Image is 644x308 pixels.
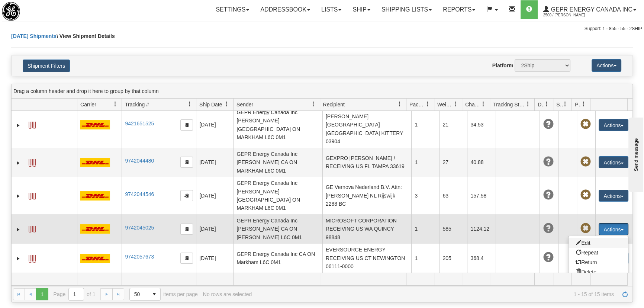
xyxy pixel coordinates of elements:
a: Ship [347,0,376,19]
a: Shipping lists [376,0,437,19]
span: Page 1 [36,288,48,300]
td: 34.53 [467,102,495,148]
td: 1 [411,148,439,177]
a: Addressbook [255,0,316,19]
span: 2500 / [PERSON_NAME] [543,12,599,19]
span: select [148,288,160,300]
label: Platform [492,62,513,69]
a: [DATE] Shipments [11,33,57,39]
td: GEPR Energy Canada Inc [PERSON_NAME] [GEOGRAPHIC_DATA] ON MARKHAM L6C 0M1 [233,177,322,215]
span: 50 [134,291,144,298]
a: Delivery Status filter column settings [540,98,553,110]
img: 7 - DHL_Worldwide [80,224,110,234]
img: 7 - DHL_Worldwide [80,254,110,263]
img: 7 - DHL_Worldwide [80,158,110,167]
span: Recipient [323,101,345,108]
a: 9742044546 [125,191,154,197]
td: 157.58 [467,177,495,215]
span: Pickup Not Assigned [580,119,590,129]
span: Carrier [80,101,96,108]
td: [DATE] [196,244,233,273]
a: Repeat [569,248,628,257]
a: Sender filter column settings [307,98,320,110]
span: Unknown [543,252,553,263]
span: items per page [129,288,198,301]
td: 1 [411,244,439,273]
a: Return [569,257,628,267]
a: Pickup Status filter column settings [577,98,590,110]
span: Unknown [543,223,553,234]
button: Actions [592,59,621,72]
a: Expand [15,226,22,233]
td: 27 [439,148,467,177]
a: Delete shipment [569,267,628,277]
span: Sender [236,101,253,108]
td: MICROSOFT CORPORATION RECEIVING US WA QUINCY 98848 [322,214,412,243]
button: Copy to clipboard [180,157,193,168]
div: grid grouping header [12,84,632,99]
span: Pickup Not Assigned [580,223,590,234]
span: Unknown [543,119,553,129]
a: 9742044480 [125,158,154,164]
a: 9421651525 [125,121,154,126]
td: [DATE] [196,214,233,243]
span: Unknown [543,190,553,200]
a: Settings [210,0,255,19]
button: Copy to clipboard [180,253,193,264]
span: \ View Shipment Details [57,33,115,39]
td: 1124.12 [467,214,495,243]
span: Tracking Status [493,101,525,108]
td: GE Vernova Nederland B.V. Attn: [PERSON_NAME] NL Rijswijk 2288 BC [322,177,412,215]
td: 1 [411,102,439,148]
span: Shipment Issues [556,101,563,108]
td: GEPR Energy Canada Inc [PERSON_NAME] [GEOGRAPHIC_DATA] ON MARKHAM L6C 0M1 [233,102,322,148]
a: Packages filter column settings [421,98,434,110]
span: 1 - 15 of 15 items [257,291,614,297]
span: Ship Date [199,101,222,108]
div: Support: 1 - 855 - 55 - 2SHIP [2,26,642,32]
a: Label [29,189,36,201]
span: Pickup Status [575,101,581,108]
a: Expand [15,122,22,129]
a: Refresh [619,288,631,300]
td: 368.4 [467,244,495,273]
span: Page of 1 [54,288,96,301]
td: [DATE] [196,148,233,177]
td: GEXPRO [PERSON_NAME] / RECEIVING US FL TAMPA 33619 [322,148,412,177]
td: 205 [439,244,467,273]
span: Pickup Not Assigned [580,190,590,200]
td: GEPR Energy Canada Inc CA ON Markham L6C 0M1 [233,244,322,273]
span: Charge [465,101,481,108]
td: 21 [439,102,467,148]
span: Packages [409,101,425,108]
td: 585 [439,214,467,243]
span: Page sizes drop down [129,288,161,301]
a: Label [29,118,36,130]
a: Expand [15,192,22,200]
button: Actions [599,156,628,168]
img: 7 - DHL_Worldwide [80,191,110,200]
span: Pickup Not Assigned [580,157,590,167]
span: Tracking # [125,101,149,108]
a: Label [29,156,36,168]
td: 63 [439,177,467,215]
a: Charge filter column settings [477,98,490,110]
iframe: chat widget [627,116,643,192]
td: Portsmouth Naval Shipyard Attn: [PERSON_NAME] [GEOGRAPHIC_DATA] [GEOGRAPHIC_DATA] KITTERY 03904 [322,102,412,148]
a: Tracking # filter column settings [183,98,196,110]
span: Delivery Status [538,101,544,108]
button: Copy to clipboard [180,224,193,235]
span: GEPR Energy Canada Inc [549,6,632,13]
img: logo2500.jpg [2,2,20,21]
a: GEPR Energy Canada Inc 2500 / [PERSON_NAME] [538,0,642,19]
td: 40.88 [467,148,495,177]
a: Reports [437,0,481,19]
td: GEPR Energy Canada Inc [PERSON_NAME] CA ON [PERSON_NAME] L6C 0M1 [233,214,322,243]
a: Weight filter column settings [449,98,462,110]
button: Actions [599,190,628,202]
a: Recipient filter column settings [393,98,406,110]
a: 9742057673 [125,254,154,260]
td: [DATE] [196,102,233,148]
a: Lists [316,0,347,19]
td: EVERSOURCE ENERGY RECEIVING US CT NEWINGTON 06111-0000 [322,244,412,273]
